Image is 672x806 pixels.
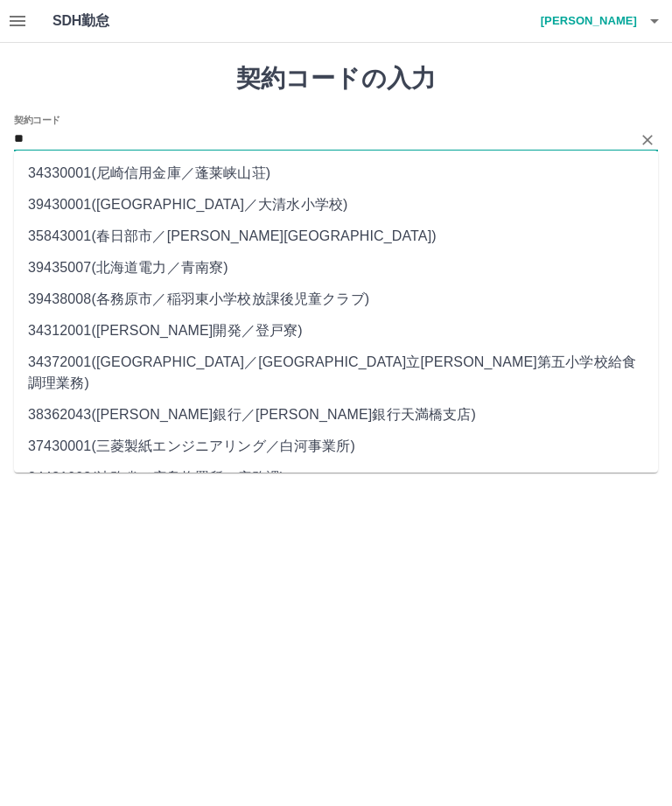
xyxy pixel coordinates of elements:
li: 34330001 ( 尼崎信用金庫 ／ 蓬莱峡山荘 ) [14,158,658,189]
li: 34372001 ( [GEOGRAPHIC_DATA] ／ [GEOGRAPHIC_DATA]立[PERSON_NAME]第五小学校給食調理業務 ) [14,347,658,399]
li: 39435007 ( 北海道電力 ／ 青南寮 ) [14,252,658,284]
li: 35843001 ( 春日部市 ／ [PERSON_NAME][GEOGRAPHIC_DATA] ) [14,221,658,252]
li: 34312001 ( [PERSON_NAME]開発 ／ 登戸寮 ) [14,315,658,347]
li: 38362043 ( [PERSON_NAME]銀行 ／ [PERSON_NAME]銀行天満橋支店 ) [14,399,658,431]
h2: 契約コード [14,113,60,127]
li: 39438008 ( 各務原市 ／ 稲羽東小学校放課後児童クラブ ) [14,284,658,315]
button: Clear [635,128,660,152]
h1: 契約コードの入力 [14,64,658,94]
li: 34431003 ( 法務省 ／ 広島拘置所 庶務課 ) [14,462,658,494]
li: 37430001 ( 三菱製紙エンジニアリング ／ 白河事業所 ) [14,431,658,462]
li: 39430001 ( [GEOGRAPHIC_DATA] ／ 大清水小学校 ) [14,189,658,221]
